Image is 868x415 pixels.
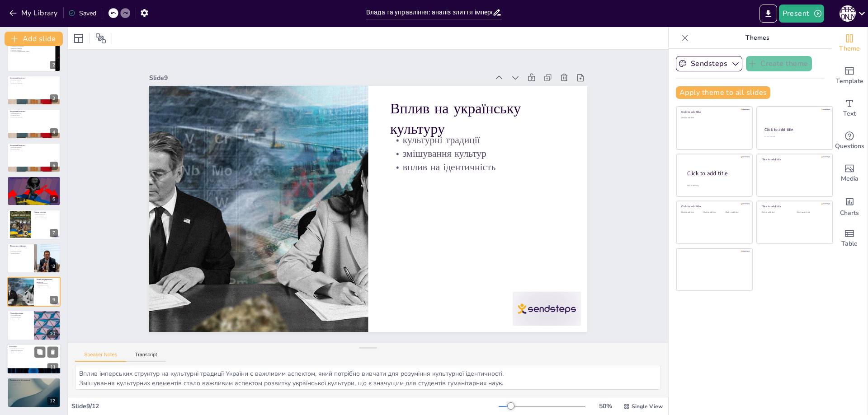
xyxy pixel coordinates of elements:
button: Delete Slide [47,346,58,357]
p: вплив на майбутнє [9,351,58,353]
span: Position [95,33,106,44]
p: важливість дослідження [10,46,45,47]
div: 7 [50,229,58,237]
p: вплив на суспільство [10,150,58,152]
div: Click to add text [764,136,824,138]
div: 8 [7,243,61,273]
div: Get real-time input from your audience [831,125,868,157]
div: https://cdn.sendsteps.com/images/logo/sendsteps_logo_white.pnghttps://cdn.sendsteps.com/images/lo... [7,176,61,206]
button: Speaker Notes [75,352,126,362]
span: Charts [840,208,859,218]
p: фінансові реформи [10,249,31,251]
p: Судова система [34,211,58,214]
p: Історичний контекст [10,77,58,79]
p: культурні зміни [10,81,58,83]
p: вплив на життя [10,252,31,254]
div: Click to add title [764,127,825,132]
div: 4 [50,128,58,136]
p: Сучасні наслідки [10,312,31,315]
div: 5 [50,162,58,170]
p: вплив на ідентичність [308,225,392,391]
p: централізація [10,182,58,183]
div: М [PERSON_NAME] [840,5,856,22]
div: https://cdn.sendsteps.com/images/logo/sendsteps_logo_white.pnghttps://cdn.sendsteps.com/images/lo... [7,344,61,374]
div: 10 [47,330,58,338]
p: навчання на минулому [9,350,58,351]
p: еволюція структур [10,79,58,81]
div: Click to add title [762,158,826,161]
div: Saved [68,9,96,18]
button: Create theme [746,56,812,71]
p: податкова політика [10,251,31,252]
div: 2 [7,42,61,71]
p: зміни в правосудді [34,214,58,215]
div: https://cdn.sendsteps.com/images/logo/sendsteps_logo_white.pnghttps://cdn.sendsteps.com/images/lo... [7,143,61,173]
span: Template [836,76,863,86]
div: 8 [50,262,58,270]
div: 3 [50,94,58,103]
p: Висновки [9,345,58,348]
p: культурні традиції [333,236,417,401]
p: Адміністративні зміни [10,177,58,180]
p: висловлення думок [10,383,58,385]
div: Add text boxes [831,92,868,125]
div: Click to add text [703,211,724,214]
p: реакції суспільства [10,183,58,185]
button: My Library [7,6,61,20]
p: Історичний контекст [10,110,58,113]
p: еволюція структур [10,113,58,115]
p: еволюція структур [10,146,58,148]
p: вплив на суспільство [10,116,58,118]
span: Theme [839,44,860,54]
input: Insert title [366,6,492,19]
p: Themes [692,27,822,49]
div: Click to add title [687,169,745,177]
p: культурні традиції [37,283,58,284]
p: вплив на сучасність [10,47,45,49]
p: Фінансова уніфікація [10,245,31,247]
div: https://cdn.sendsteps.com/images/logo/sendsteps_logo_white.pnghttps://cdn.sendsteps.com/images/lo... [7,210,61,239]
p: доступ до правосуддя [34,217,58,219]
div: Slide 9 / 12 [71,402,499,410]
p: історичний вплив [10,314,31,316]
div: Slide 9 [423,43,570,357]
div: https://cdn.sendsteps.com/images/logo/sendsteps_logo_white.pnghttps://cdn.sendsteps.com/images/lo... [7,109,61,139]
div: 12 [47,397,58,405]
p: культурні зміни [10,115,58,117]
div: Layout [71,31,86,46]
div: 11 [47,363,58,371]
p: взаємодія структур [10,49,45,51]
button: М [PERSON_NAME] [840,5,856,23]
div: Add ready made slides [831,60,868,92]
div: Click to add text [681,211,702,214]
p: вплив на суспільство [10,83,58,84]
span: Single View [632,403,663,410]
p: важливість усвідомлення [9,348,58,350]
p: активне залучення [10,382,58,383]
div: Click to add body [687,184,744,187]
p: реформи [10,180,58,182]
div: https://cdn.sendsteps.com/images/logo/sendsteps_logo_white.pnghttps://cdn.sendsteps.com/images/lo... [7,75,61,105]
button: Sendsteps [676,56,742,71]
button: Transcript [126,352,166,362]
span: Text [843,109,856,119]
button: Apply theme to all slides [676,86,770,99]
button: Export to PowerPoint [759,5,777,23]
p: змішування культур [321,231,405,396]
p: уніфікація норм [34,215,58,217]
p: демократизація [10,317,31,319]
p: Вплив на українську культуру [37,278,58,283]
div: Click to add title [681,205,746,208]
textarea: Вплив імперських структур на культурні традиції України є важливим аспектом, який потрібно вивчат... [75,365,661,390]
div: Add images, graphics, shapes or video [831,157,868,190]
p: змішування культур [37,284,58,286]
div: Add a table [831,222,868,255]
p: Запитання та обговорення [10,379,58,382]
span: Questions [835,141,864,151]
span: Media [841,174,859,184]
p: культурні зміни [10,148,58,150]
div: 6 [50,195,58,203]
p: вплив на ідентичність [37,286,58,288]
span: Table [841,239,858,249]
div: Click to add title [762,205,826,208]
